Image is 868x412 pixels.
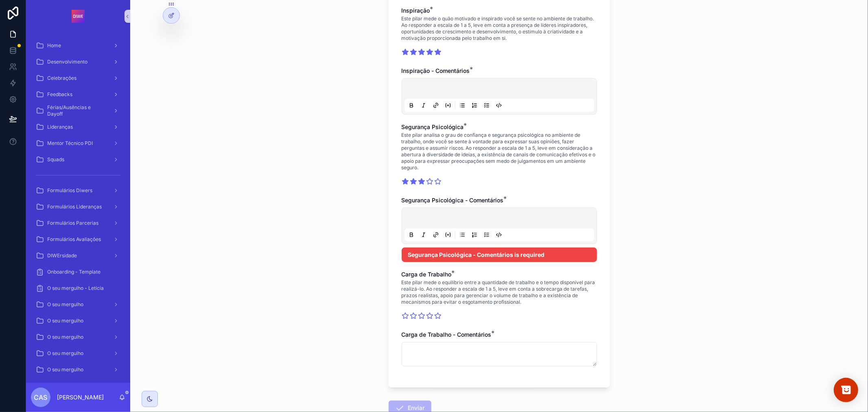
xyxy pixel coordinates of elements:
span: Formulários Parcerias [47,220,98,226]
span: Home [47,42,61,49]
a: Desenvolvimento [31,55,125,69]
span: Formulários Avaliações [47,236,101,243]
span: Lideranças [47,124,73,130]
span: Inspiração - Comentários [402,67,470,74]
span: Desenvolvimento [47,59,87,65]
span: Squads [47,156,64,163]
a: Celebrações [31,71,125,85]
span: O seu mergulho [47,334,83,340]
span: O seu mergulho [47,366,83,373]
span: Carga de Trabalho [402,271,452,278]
div: Segurança Psicológica - Comentários is required [402,248,597,262]
span: Este pilar mede o quão motivado e inspirado você se sente no ambiente de trabalho. Ao responder a... [402,15,597,42]
a: Lideranças [31,120,125,134]
span: DIWErsidade [47,252,77,259]
span: CAS [34,392,48,402]
a: Formulários Parcerias [31,216,125,230]
a: O seu mergulho [31,297,125,312]
div: scrollable content [26,33,130,383]
span: Onboarding - Template [47,269,101,275]
a: Onboarding - Template [31,265,125,279]
a: DIWErsidade [31,248,125,263]
a: Squads [31,152,125,167]
span: O seu mergulho [47,318,83,324]
a: O seu mergulho [31,346,125,361]
a: O seu mergulho - Letícia [31,281,125,296]
span: Formulários Lideranças [47,204,102,210]
span: Feedbacks [47,91,72,98]
span: Celebrações [47,75,77,81]
span: Férias/Ausências e Dayoff [47,104,107,117]
a: Formulários Lideranças [31,199,125,214]
span: Este pilar analisa o grau de confiança e segurança psicológica no ambiente de trabalho, onde você... [402,132,597,171]
span: Formulários Diwers [47,187,92,194]
span: O seu mergulho - Letícia [47,285,104,291]
a: Feedbacks [31,87,125,102]
img: App logo [72,10,85,23]
a: Formulários Diwers [31,183,125,198]
a: Férias/Ausências e Dayoff [31,103,125,118]
a: Mentor Técnico PDI [31,136,125,151]
span: Segurança Psicológica [402,123,464,130]
a: Formulários Avaliações [31,232,125,247]
a: O seu mergulho [31,362,125,377]
button: Mostrar pesquisa [834,378,858,402]
span: Segurança Psicológica - Comentários [402,197,504,204]
span: Este pilar mede o equilíbrio entre a quantidade de trabalho e o tempo disponível para realizá-lo.... [402,279,597,305]
span: O seu mergulho [47,301,83,308]
a: O seu mergulho [31,313,125,328]
span: O seu mergulho [47,350,83,357]
span: Carga de Trabalho - Comentários [402,331,492,338]
span: Mentor Técnico PDI [47,140,93,147]
span: Inspiração [402,7,430,14]
p: [PERSON_NAME] [57,393,104,401]
a: O seu mergulho [31,330,125,344]
a: Home [31,38,125,53]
